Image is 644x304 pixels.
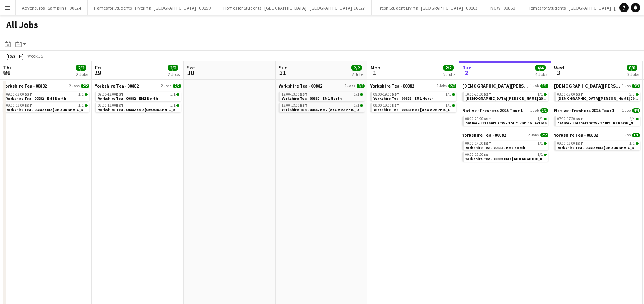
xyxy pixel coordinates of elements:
span: 1/1 [354,93,359,96]
span: Native - Freshers 2025 Tour 1 [554,107,614,113]
span: 2/2 [540,133,548,137]
span: Yorkshire Tea - 00882 EM2 Midlands [98,107,183,112]
span: 10:00-20:00 [465,93,491,96]
span: BST [300,103,307,108]
span: 2/2 [76,65,86,71]
span: 1/1 [360,93,363,96]
span: Yorkshire Tea - 00882 [3,83,47,89]
span: Yorkshire Tea - 00882 - EM1 North [6,96,66,101]
span: 1/1 [544,142,547,145]
span: BST [483,116,491,121]
div: 2 Jobs [352,71,363,77]
a: Yorkshire Tea - 008822 Jobs2/2 [462,132,548,138]
a: [DEMOGRAPHIC_DATA][PERSON_NAME] 2025 Tour 2 - 008481 Job1/1 [462,83,548,89]
span: 2 Jobs [69,84,80,88]
span: Lady Garden 2025 Tour 2 - 00848 [554,83,621,89]
span: Mon [370,64,380,71]
span: 1/1 [538,117,543,121]
span: 1/1 [176,93,179,96]
span: BST [575,141,583,146]
div: Yorkshire Tea - 008822 Jobs2/212:00-13:00BST1/1Yorkshire Tea - 00882 - EM1 North12:00-13:00BST1/1... [279,83,365,114]
span: 1 Job [622,133,631,137]
a: 09:00-19:00BST1/1Yorkshire Tea - 00882 - EM1 North [373,92,455,101]
div: Yorkshire Tea - 008822 Jobs2/209:00-19:00BST1/1Yorkshire Tea - 00882 - EM1 North09:00-19:00BST1/1... [3,83,89,114]
span: 1/1 [538,93,543,96]
span: 1/1 [538,153,543,157]
a: 09:00-19:00BST1/1Yorkshire Tea - 00882 EM2 [GEOGRAPHIC_DATA] [6,103,88,112]
a: [DEMOGRAPHIC_DATA][PERSON_NAME] 2025 Tour 2 - 008481 Job3/3 [554,83,640,89]
span: Yorkshire Tea - 00882 [370,83,414,89]
span: 3/3 [629,93,635,96]
span: 4/4 [629,117,635,121]
span: 3/3 [636,93,639,96]
span: 30 [186,68,195,77]
span: 1 [369,68,380,77]
div: Yorkshire Tea - 008821 Job1/109:00-19:00BST1/1Yorkshire Tea - 00882 EM2 [GEOGRAPHIC_DATA] [554,132,640,152]
span: 1/1 [78,93,84,96]
span: 4/4 [632,108,640,113]
span: 09:00-19:00 [6,104,32,107]
span: BST [24,103,32,108]
div: 4 Jobs [535,71,547,77]
div: [DEMOGRAPHIC_DATA][PERSON_NAME] 2025 Tour 2 - 008481 Job3/308:00-18:00BST3/3[DEMOGRAPHIC_DATA][PE... [554,83,640,107]
span: 1/1 [85,104,88,107]
span: 09:00-19:00 [373,93,399,96]
span: 2/2 [168,65,178,71]
span: 1/1 [360,104,363,107]
span: Thu [3,64,13,71]
span: 1 Job [530,108,539,113]
a: 07:30-17:30BST4/4native - Freshers 2025 - Tour1 [PERSON_NAME] [557,116,639,125]
span: 09:00-19:00 [98,93,124,96]
span: Yorkshire Tea - 00882 EM2 Midlands [6,107,91,112]
span: native - Freshers 2025 - Tour1 Heriot Watt [557,121,642,126]
span: 4/4 [535,65,546,71]
span: Wed [554,64,564,71]
span: 2/2 [448,84,456,88]
button: Homes for Students - Flyering - [GEOGRAPHIC_DATA] - 00859 [88,0,217,15]
span: Yorkshire Tea - 00882 [279,83,322,89]
span: 1/1 [354,104,359,107]
span: BST [483,152,491,157]
span: 1 Job [530,84,539,88]
span: 8/8 [627,65,637,71]
span: 2 Jobs [161,84,171,88]
span: BST [483,92,491,97]
a: 09:00-19:00BST1/1Yorkshire Tea - 00882 - EM1 North [6,92,88,101]
div: Native - Freshers 2025 Tour 11 Job4/407:30-17:30BST4/4native - Freshers 2025 - Tour1 [PERSON_NAME] [554,107,640,132]
div: 2 Jobs [443,71,455,77]
div: Yorkshire Tea - 008822 Jobs2/209:00-19:00BST1/1Yorkshire Tea - 00882 - EM1 North09:00-19:00BST1/1... [370,83,456,114]
a: 09:00-19:00BST1/1Yorkshire Tea - 00882 - EM1 North [98,92,179,101]
span: 09:00-19:00 [557,142,583,145]
span: 4/4 [636,118,639,120]
a: 12:00-13:00BST1/1Yorkshire Tea - 00882 EM2 [GEOGRAPHIC_DATA] [282,103,363,112]
div: [DATE] [6,52,24,60]
span: 3/3 [632,84,640,88]
span: 31 [277,68,288,77]
span: Yorkshire Tea - 00882 - EM1 North [282,96,342,101]
span: BST [575,92,583,97]
div: Yorkshire Tea - 008822 Jobs2/209:00-19:00BST1/1Yorkshire Tea - 00882 - EM1 North09:00-19:00BST1/1... [95,83,181,114]
span: BST [575,116,583,121]
span: 2/2 [81,84,89,88]
a: Yorkshire Tea - 008822 Jobs2/2 [370,83,456,89]
a: 12:00-13:00BST1/1Yorkshire Tea - 00882 - EM1 North [282,92,363,101]
a: Yorkshire Tea - 008821 Job1/1 [554,132,640,138]
span: Yorkshire Tea - 00882 [554,132,598,138]
span: 1/1 [636,142,639,145]
span: 09:00-19:00 [98,104,124,107]
span: 1/1 [629,142,635,145]
span: Yorkshire Tea - 00882 - EM1 North [98,96,158,101]
button: NOW - 00860 [484,0,521,15]
span: Lady Garden 2025 Tour 2 - 00848 - Van Collection & Travel Day [465,96,626,101]
span: 1 Job [622,84,631,88]
span: BST [392,103,399,108]
button: Fresh Student Living - [GEOGRAPHIC_DATA] - 00863 [372,0,484,15]
span: BST [116,103,124,108]
a: 09:00-19:00BST1/1Yorkshire Tea - 00882 EM2 [GEOGRAPHIC_DATA] [373,103,455,112]
span: 2/2 [443,65,454,71]
a: 08:00-23:00BST1/1native - Freshers 2025 - Tour1 Van Collection [465,116,547,125]
span: 1/1 [544,154,547,156]
span: Yorkshire Tea - 00882 EM2 Midlands [557,145,642,150]
a: 09:00-14:00BST1/1Yorkshire Tea - 00882 - EM1 North [465,141,547,150]
a: 08:00-18:00BST3/3[DEMOGRAPHIC_DATA][PERSON_NAME] 2025 Tour 2 - 00848 - [GEOGRAPHIC_DATA] [557,92,639,101]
